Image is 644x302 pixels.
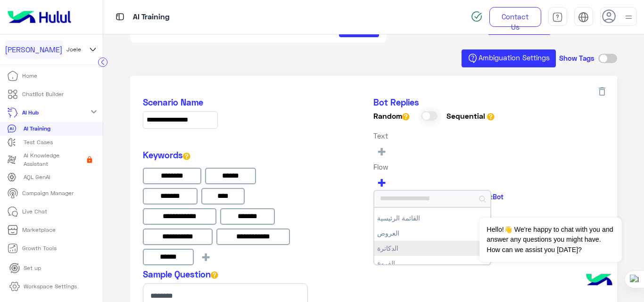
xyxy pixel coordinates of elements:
[374,226,490,241] button: العروض
[24,282,77,291] p: Workspace Settings
[374,256,490,271] button: الفروع
[22,72,37,80] p: Home
[22,244,57,253] p: Growth Tools
[5,40,63,59] div: [PERSON_NAME]
[374,211,490,226] button: القائمة الرئيسية
[583,264,616,297] img: hulul-logo.png
[88,106,99,117] mat-icon: expand_more
[24,264,41,272] p: Set up
[2,278,84,296] a: Workspace Settings
[24,151,83,168] p: AI Knowledge Assistant
[22,207,47,216] p: Live Chat
[24,138,53,147] p: Test Cases
[22,189,74,197] p: Campaign Manager
[22,108,39,117] p: AI Hub
[24,173,50,181] p: AQL GenAI
[2,259,49,278] a: Set up
[4,7,75,27] img: Logo
[22,90,64,98] p: ChatBot Builder
[24,124,50,133] p: AI Training
[22,226,56,234] p: Marketplace
[66,45,81,54] span: Joele
[374,241,490,256] button: الدكاترة
[479,218,621,262] span: Hello!👋 We're happy to chat with you and answer any questions you might have. How can we assist y...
